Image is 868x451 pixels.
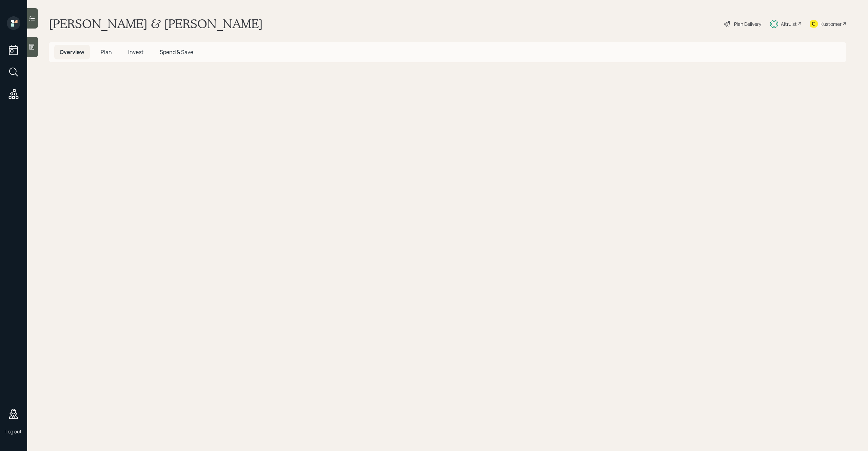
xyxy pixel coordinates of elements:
[821,20,842,28] div: Kustomer
[5,428,22,435] div: Log out
[734,20,761,28] div: Plan Delivery
[128,48,143,56] span: Invest
[60,48,84,56] span: Overview
[160,48,193,56] span: Spend & Save
[49,16,263,31] h1: [PERSON_NAME] & [PERSON_NAME]
[781,20,797,28] div: Altruist
[101,48,112,56] span: Plan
